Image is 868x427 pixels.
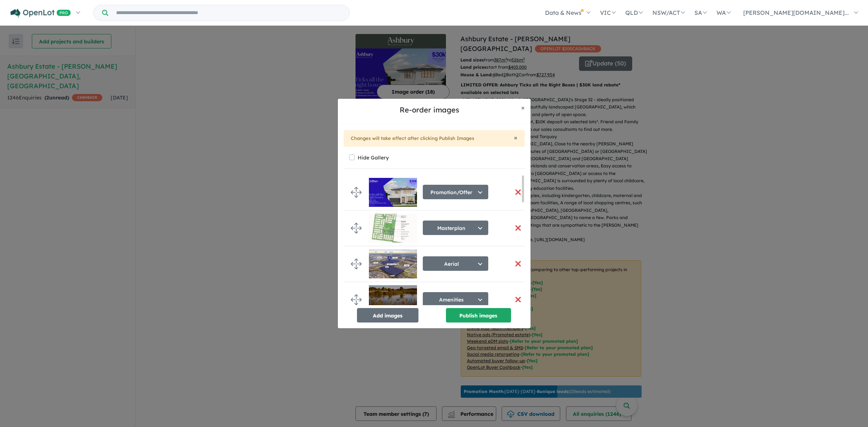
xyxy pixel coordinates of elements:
[369,178,417,207] img: Ashbury%20Estate%20-%20Armstrong%20Creek___1750897160.jpg
[521,103,525,112] span: ×
[344,104,515,115] h5: Re-order images
[344,130,525,147] div: Changes will take effect after clicking Publish Images
[514,133,518,142] span: ×
[423,185,488,199] button: Promotion/Offer
[423,292,488,307] button: Amenities
[369,285,417,314] img: Ashbury%20Estate%20-%20Armstrong%20Creek___1723079283.jpg
[369,214,417,243] img: Ashbury%20Estate%20-%20Armstrong%20Creek%20masterplan.JPG
[351,294,362,305] img: drag.svg
[357,308,418,323] button: Add images
[423,221,488,235] button: Masterplan
[743,9,849,16] span: [PERSON_NAME][DOMAIN_NAME]...
[351,223,362,234] img: drag.svg
[110,5,348,21] input: Try estate name, suburb, builder or developer
[351,187,362,198] img: drag.svg
[446,308,511,323] button: Publish images
[10,9,71,18] img: Openlot PRO Logo White
[358,153,389,163] label: Hide Gallery
[423,256,488,271] button: Aerial
[369,249,417,278] img: Ashbury%20Estate%20-%20Armstrong%20Creek___1723079653.jpg
[514,134,518,141] button: Close
[351,259,362,269] img: drag.svg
